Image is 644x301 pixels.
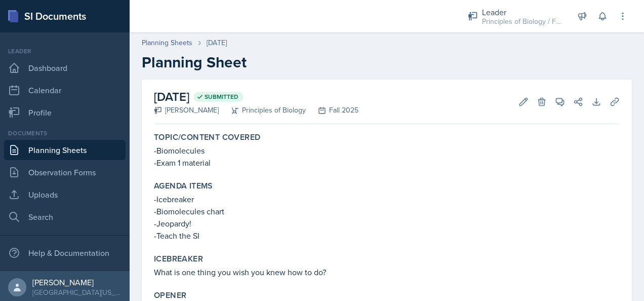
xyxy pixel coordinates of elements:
[154,254,203,264] label: Icebreaker
[482,6,563,18] div: Leader
[4,140,126,160] a: Planning Sheets
[32,277,122,287] div: [PERSON_NAME]
[207,37,227,48] div: [DATE]
[4,58,126,78] a: Dashboard
[154,230,620,242] p: -Teach the SI
[154,290,186,300] label: Opener
[154,266,620,278] p: What is one thing you wish you knew how to do?
[154,144,620,157] p: -Biomolecules
[4,184,126,205] a: Uploads
[154,88,358,106] h2: [DATE]
[142,53,632,71] h2: Planning Sheet
[4,162,126,182] a: Observation Forms
[32,287,122,297] div: [GEOGRAPHIC_DATA][US_STATE]
[4,80,126,100] a: Calendar
[154,105,219,116] div: [PERSON_NAME]
[154,217,620,230] p: -Jeopardy!
[4,207,126,227] a: Search
[4,243,126,263] div: Help & Documentation
[154,205,620,217] p: -Biomolecules chart
[4,129,126,138] div: Documents
[142,37,192,48] a: Planning Sheets
[4,47,126,56] div: Leader
[482,16,563,27] div: Principles of Biology / Fall 2025
[4,102,126,123] a: Profile
[205,93,238,101] span: Submitted
[154,157,620,169] p: -Exam 1 material
[219,105,306,116] div: Principles of Biology
[154,181,213,191] label: Agenda items
[154,132,260,142] label: Topic/Content Covered
[154,193,620,205] p: -Icebreaker
[306,105,358,116] div: Fall 2025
